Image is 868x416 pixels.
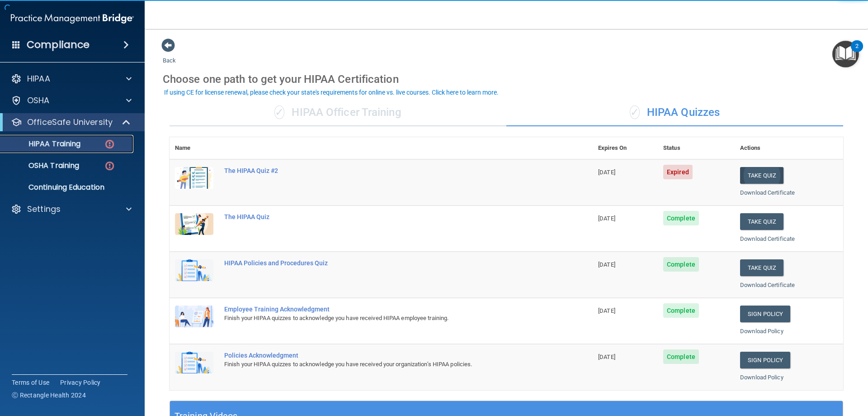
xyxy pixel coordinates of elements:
th: Expires On [593,137,658,159]
a: OSHA [11,95,132,106]
span: Ⓒ Rectangle Health 2024 [12,391,86,400]
button: Take Quiz [740,259,783,276]
a: Settings [11,204,132,215]
p: HIPAA Training [6,139,80,148]
div: Finish your HIPAA quizzes to acknowledge you have received your organization’s HIPAA policies. [224,359,547,370]
div: HIPAA Policies and Procedures Quiz [224,259,547,267]
img: PMB logo [11,10,134,28]
img: danger-circle.6113f641.png [104,139,115,150]
p: OSHA [27,95,50,106]
button: Take Quiz [740,213,783,230]
p: OSHA Training [6,161,79,170]
span: [DATE] [598,169,615,176]
span: [DATE] [598,261,615,268]
div: Employee Training Acknowledgment [224,306,547,313]
a: Download Certificate [740,235,795,242]
div: Choose one path to get your HIPAA Certification [163,66,850,92]
th: Actions [735,137,843,159]
span: Expired [663,165,693,179]
div: If using CE for license renewal, please check your state's requirements for online vs. live cours... [164,89,499,96]
span: Complete [663,211,699,225]
a: Terms of Use [12,378,49,387]
p: HIPAA [27,73,50,84]
a: Download Certificate [740,282,795,288]
img: danger-circle.6113f641.png [104,160,115,172]
button: Take Quiz [740,167,783,184]
div: Finish your HIPAA quizzes to acknowledge you have received HIPAA employee training. [224,313,547,324]
a: Download Policy [740,374,783,381]
div: Policies Acknowledgment [224,352,547,359]
span: [DATE] [598,307,615,314]
div: The HIPAA Quiz [224,213,547,220]
div: 2 [855,46,859,58]
th: Name [170,137,219,159]
th: Status [658,137,735,159]
a: OfficeSafe University [11,117,131,128]
a: Back [163,46,176,64]
span: Complete [663,349,699,364]
span: [DATE] [598,215,615,222]
p: OfficeSafe University [27,117,113,128]
button: If using CE for license renewal, please check your state's requirements for online vs. live cours... [163,88,500,97]
a: Sign Policy [740,306,790,322]
button: Open Resource Center, 2 new notifications [832,41,859,67]
a: Download Certificate [740,189,795,196]
a: HIPAA [11,73,132,84]
a: Sign Policy [740,352,790,368]
span: Complete [663,257,699,272]
p: Continuing Education [6,183,129,192]
div: The HIPAA Quiz #2 [224,167,547,174]
a: Privacy Policy [60,378,101,387]
span: ✓ [630,105,640,119]
a: Download Policy [740,328,783,335]
span: [DATE] [598,354,615,360]
div: HIPAA Officer Training [170,99,506,126]
span: Complete [663,303,699,318]
div: HIPAA Quizzes [506,99,843,126]
span: ✓ [274,105,284,119]
p: Settings [27,204,61,215]
h4: Compliance [27,38,90,51]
